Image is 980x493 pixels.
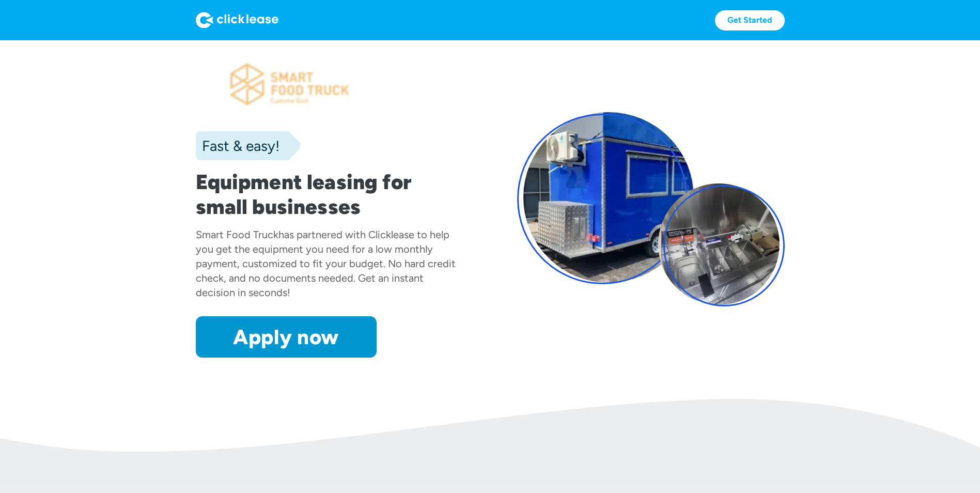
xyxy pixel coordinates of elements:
div: Fast & easy! [196,135,279,156]
img: Logo [196,12,278,28]
a: Get Started [715,10,785,30]
div: has partnered with Clicklease to help you get the equipment you need for a low monthly payment, c... [196,228,456,299]
a: Apply now [196,316,377,358]
h1: Equipment leasing for small businesses [196,170,463,219]
div: Smart Food Truck [196,228,278,241]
